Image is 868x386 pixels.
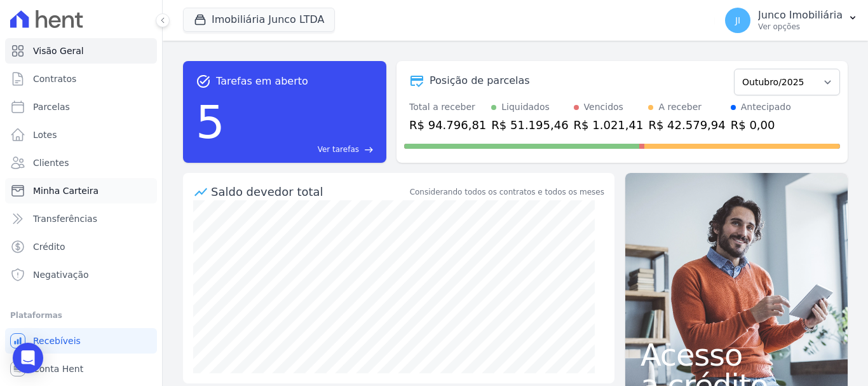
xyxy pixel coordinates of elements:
div: Liquidados [501,100,550,114]
p: Ver opções [758,22,843,32]
div: R$ 94.796,81 [409,116,486,134]
p: Junco Imobiliária [758,9,843,22]
span: Contratos [33,72,76,85]
a: Transferências [5,206,157,231]
div: R$ 51.195,46 [491,116,568,134]
a: Visão Geral [5,38,157,64]
div: R$ 1.021,41 [574,116,644,134]
span: Negativação [33,268,89,281]
span: task_alt [196,74,211,89]
div: R$ 0,00 [731,116,791,134]
span: Conta Hent [33,362,83,375]
a: Crédito [5,234,157,259]
div: Saldo devedor total [211,183,407,200]
span: Visão Geral [33,45,84,57]
a: Parcelas [5,94,157,120]
div: R$ 42.579,94 [648,116,725,134]
a: Minha Carteira [5,178,157,203]
div: Antecipado [741,100,791,114]
span: Ver tarefas [318,144,359,155]
button: JI Junco Imobiliária Ver opções [715,3,868,38]
a: Recebíveis [5,328,157,354]
div: Considerando todos os contratos e todos os meses [410,186,604,198]
span: JI [735,16,740,25]
span: Crédito [33,240,65,253]
div: Total a receber [409,100,486,114]
div: Posição de parcelas [430,73,530,88]
span: Acesso [641,340,832,370]
span: Recebíveis [33,334,81,347]
span: Minha Carteira [33,184,98,197]
span: east [364,145,374,155]
div: A receber [658,100,702,114]
button: Imobiliária Junco LTDA [183,8,335,32]
div: Plataformas [10,308,152,323]
div: Vencidos [584,100,623,114]
a: Ver tarefas east [230,144,374,155]
a: Lotes [5,122,157,148]
div: Open Intercom Messenger [13,343,43,373]
a: Negativação [5,262,157,287]
span: Parcelas [33,100,70,113]
span: Lotes [33,128,57,141]
div: 5 [196,89,225,155]
span: Clientes [33,156,69,169]
a: Contratos [5,66,157,92]
a: Clientes [5,150,157,176]
span: Transferências [33,212,97,225]
a: Conta Hent [5,356,157,382]
span: Tarefas em aberto [216,74,308,89]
